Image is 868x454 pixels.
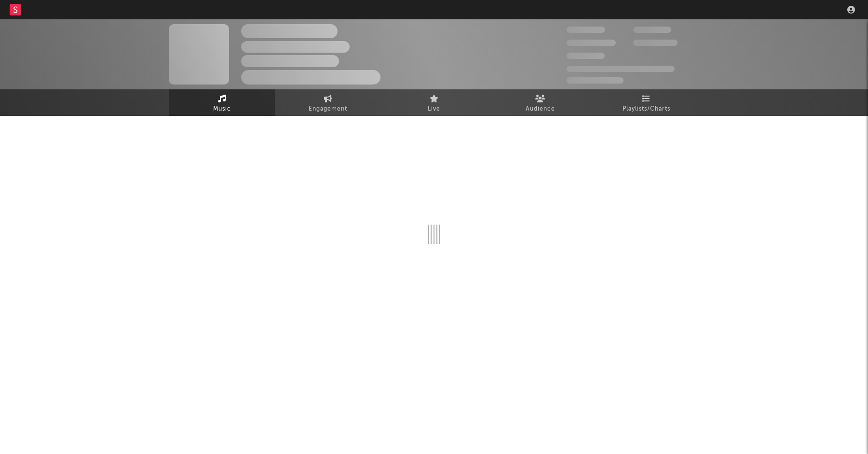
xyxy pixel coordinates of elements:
[309,103,347,115] span: Engagement
[381,89,487,116] a: Live
[567,66,675,72] span: 50,000,000 Monthly Listeners
[526,103,555,115] span: Audience
[567,53,605,59] span: 100,000
[275,89,381,116] a: Engagement
[593,89,699,116] a: Playlists/Charts
[487,89,593,116] a: Audience
[567,77,624,84] span: Jump Score: 85.0
[213,103,231,115] span: Music
[567,27,605,33] span: 300,000
[623,103,670,115] span: Playlists/Charts
[567,40,616,46] span: 50,000,000
[428,103,440,115] span: Live
[633,40,678,46] span: 1,000,000
[633,27,671,33] span: 100,000
[169,89,275,116] a: Music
